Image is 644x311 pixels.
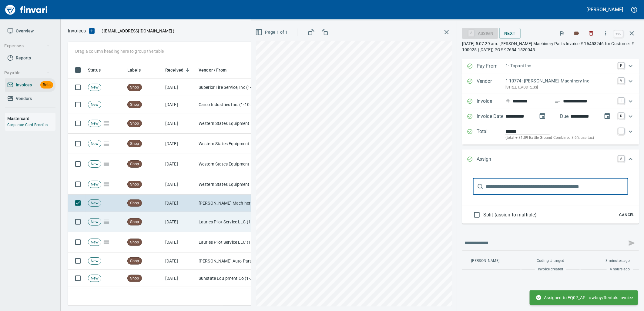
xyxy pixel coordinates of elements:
a: Reports [5,51,55,65]
td: [DATE] [163,113,196,134]
td: [DATE] [163,287,196,304]
td: [DATE] [163,212,196,232]
button: [PERSON_NAME] [585,5,625,14]
button: change due date [600,109,615,123]
div: Expand [462,59,639,74]
button: Discard [585,27,598,40]
p: Total [477,128,505,141]
span: New [88,258,101,264]
p: Invoice Date [477,113,505,121]
td: [DATE] [163,154,196,174]
span: Received [165,66,191,74]
p: [DATE] 5:07:29 am. [PERSON_NAME] Machinery Parts Invoice # 16453246 for Customer # 100925 ([DATE]... [462,41,639,53]
p: 1-10774: [PERSON_NAME] Machinery Inc [505,78,615,85]
span: Coding changed [537,258,564,264]
span: Labels [127,66,141,74]
span: Cancel [619,212,635,219]
svg: Invoice description [555,98,561,104]
span: 3 minutes ago [606,258,630,264]
span: Pages Split [101,219,112,224]
button: Next [499,28,521,39]
span: Vendors [16,95,32,102]
td: Western States Equipment Co. (1-11113) [196,174,257,195]
p: Invoices [68,27,86,35]
span: Labels [127,66,149,74]
svg: Invoice number [505,98,510,105]
span: This records your message into the invoice and notifies anyone mentioned [625,236,639,250]
div: Expand [462,149,639,169]
span: Pages Split [101,121,112,125]
td: [DATE] [163,195,196,212]
span: [PERSON_NAME] [471,258,499,264]
a: T [618,128,624,134]
td: Western States Equipment Co. (1-11113) [196,113,257,134]
span: 4 hours ago [610,266,630,273]
span: Status [88,66,101,74]
span: Shop [128,276,142,281]
span: Vendor / From [199,66,226,74]
span: Shop [128,182,142,187]
td: [DATE] [163,270,196,287]
td: Lauries Pilot Service LLC (1-29519) [196,212,257,232]
button: Page 1 of 1 [254,27,290,38]
span: Split (assign to multiple) [483,211,537,219]
button: Payable [2,67,52,79]
span: Shop [128,239,142,245]
nav: breadcrumb [68,27,86,35]
td: Sunstate Equipment Co (1-30297) [196,270,257,287]
a: esc [614,30,623,37]
button: Expenses [2,40,52,52]
span: New [88,182,101,187]
td: [DATE] [163,134,196,154]
span: Beta [40,82,53,89]
a: P [618,62,624,69]
span: Shop [128,102,142,108]
button: More [599,27,612,40]
td: Carco Industries Inc. (1-10141) [196,96,257,113]
p: Drag a column heading here to group the table [75,48,164,54]
span: New [88,141,101,147]
td: [PERSON_NAME] Machinery Inc (1-10774) [196,195,257,212]
a: D [618,113,624,119]
span: Overview [16,27,34,35]
td: [PERSON_NAME] Auto Parts (1-23030) [196,252,257,270]
span: New [88,219,101,225]
span: Shop [128,141,142,147]
h6: Mastercard [7,115,55,122]
td: [DATE] [163,96,196,113]
span: Shop [128,121,142,126]
td: Western States Equipment Co. (1-11113) [196,154,257,174]
span: New [88,85,101,90]
div: Expand [462,74,639,94]
td: [DATE] [163,79,196,96]
span: Pages Split [101,141,112,146]
a: Vendors [5,92,55,105]
span: Shop [128,200,142,206]
span: Shop [128,219,142,225]
span: Page 1 of 1 [257,28,288,36]
button: Upload an Invoice [86,27,98,35]
span: New [88,239,101,245]
span: New [88,102,101,108]
td: [DATE] [163,252,196,270]
td: Western States Equipment Co. (1-11113) [196,134,257,154]
span: Pages Split [101,182,112,186]
a: Overview [5,24,55,38]
span: New [88,161,101,167]
span: Close invoice [612,26,639,41]
div: Assign [462,30,498,35]
button: Labels [570,27,583,40]
p: Invoice [477,98,505,105]
p: (total + $1.09 Battle Ground Combined 8.6% use tax) [505,135,615,141]
div: Expand [462,94,639,109]
button: Flag [555,27,569,40]
p: Due [560,113,589,120]
h5: [PERSON_NAME] [587,6,623,13]
span: New [88,276,101,281]
a: InvoicesBeta [5,78,55,92]
span: Shop [128,258,142,264]
span: Assigned to EQ07_AP Lowboy/Rentals Invoice [536,295,633,301]
a: A [618,155,624,162]
span: Invoices [16,81,32,89]
a: Finvari [4,2,49,17]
